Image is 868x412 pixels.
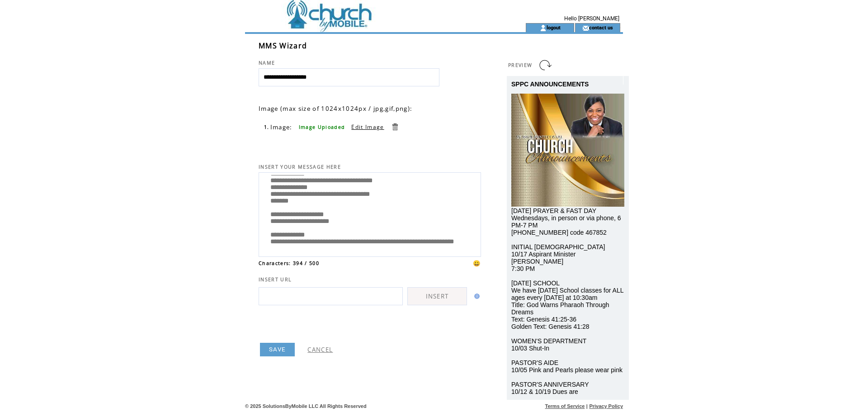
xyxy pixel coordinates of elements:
[259,41,307,51] span: MMS Wizard
[540,24,547,32] img: account_icon.gif
[589,403,623,409] a: Privacy Policy
[564,15,619,22] span: Hello [PERSON_NAME]
[391,123,399,131] a: Delete this item
[511,207,623,395] span: [DATE] PRAYER & FAST DAY Wednesdays, in person or via phone, 6 PM-7 PM [PHONE_NUMBER] code 467852...
[511,81,589,88] span: SPPC ANNOUNCEMENTS
[259,104,412,113] span: Image (max size of 1024x1024px / jpg,gif,png):
[259,276,292,283] span: INSERT URL
[264,124,269,130] span: 1.
[508,62,532,68] span: PREVIEW
[245,403,367,409] span: © 2025 SolutionsByMobile LLC All Rights Reserved
[582,24,589,32] img: contact_us_icon.gif
[545,403,585,409] a: Terms of Service
[260,343,295,356] a: SAVE
[259,60,275,66] span: NAME
[259,164,341,170] span: INSERT YOUR MESSAGE HERE
[473,259,481,267] span: 😀
[307,346,333,354] a: CANCEL
[586,403,588,409] span: |
[270,123,292,131] span: Image:
[472,294,480,299] img: help.gif
[589,24,613,30] a: contact us
[407,287,467,305] a: INSERT
[259,260,319,266] span: Characters: 394 / 500
[547,24,561,30] a: logout
[299,124,345,130] span: Image Uploaded
[351,123,384,131] a: Edit Image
